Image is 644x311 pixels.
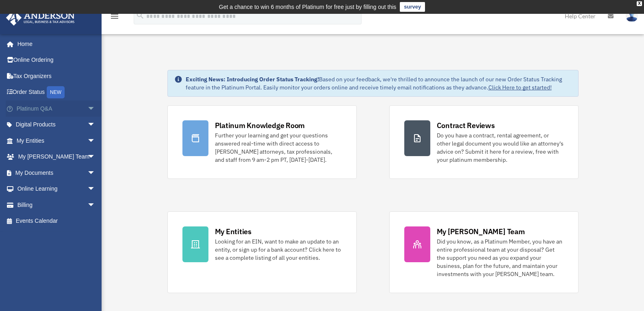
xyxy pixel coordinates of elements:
img: Anderson Advisors Platinum Portal [4,10,77,26]
span: arrow_drop_down [87,133,104,149]
a: Online Learningarrow_drop_down [6,181,108,197]
a: menu [110,14,119,21]
span: arrow_drop_down [87,100,104,117]
div: Do you have a contract, rental agreement, or other legal document you would like an attorney's ad... [437,131,564,164]
a: My [PERSON_NAME] Team Did you know, as a Platinum Member, you have an entire professional team at... [389,211,579,293]
span: arrow_drop_down [87,149,104,165]
div: Get a chance to win 6 months of Platinum for free just by filling out this [219,2,397,12]
div: My [PERSON_NAME] Team [437,226,525,237]
div: My Entities [215,226,252,237]
div: Based on your feedback, we're thrilled to announce the launch of our new Order Status Tracking fe... [186,75,572,91]
div: close [637,1,642,6]
a: Platinum Q&Aarrow_drop_down [6,100,108,117]
span: arrow_drop_down [87,117,104,133]
div: Looking for an EIN, want to make an update to an entity, or sign up for a bank account? Click her... [215,237,342,262]
a: Online Ordering [6,52,108,68]
a: Platinum Knowledge Room Further your learning and get your questions answered real-time with dire... [167,105,357,179]
a: My Entities Looking for an EIN, want to make an update to an entity, or sign up for a bank accoun... [167,211,357,293]
a: Order StatusNEW [6,84,108,101]
strong: Exciting News: Introducing Order Status Tracking! [186,76,319,83]
a: Contract Reviews Do you have a contract, rental agreement, or other legal document you would like... [389,105,579,179]
span: arrow_drop_down [87,181,104,198]
div: Further your learning and get your questions answered real-time with direct access to [PERSON_NAM... [215,131,342,164]
img: User Pic [626,10,638,22]
a: My Documentsarrow_drop_down [6,165,108,181]
a: Click Here to get started! [488,84,552,91]
div: Did you know, as a Platinum Member, you have an entire professional team at your disposal? Get th... [437,237,564,278]
a: My Entitiesarrow_drop_down [6,133,108,149]
a: survey [400,2,425,12]
span: arrow_drop_down [87,165,104,181]
i: search [136,11,145,20]
div: NEW [47,86,65,98]
a: Billingarrow_drop_down [6,197,108,213]
a: Digital Productsarrow_drop_down [6,117,108,133]
span: arrow_drop_down [87,197,104,213]
a: Home [6,36,104,52]
div: Contract Reviews [437,120,495,130]
a: My [PERSON_NAME] Teamarrow_drop_down [6,149,108,165]
i: menu [110,11,119,21]
a: Tax Organizers [6,68,108,84]
a: Events Calendar [6,213,108,229]
div: Platinum Knowledge Room [215,120,305,130]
